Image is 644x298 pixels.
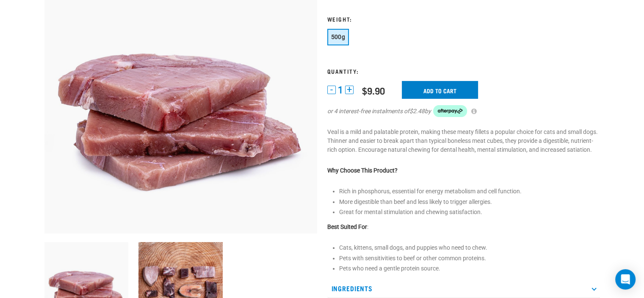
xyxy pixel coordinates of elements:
h3: Quantity: [327,68,600,74]
li: Pets with sensitivities to beef or other common proteins. [339,254,600,263]
button: 500g [327,29,349,45]
span: $2.48 [409,107,425,116]
h3: Weight: [327,16,600,22]
strong: Best Suited For [327,223,367,230]
span: 1 [338,86,343,95]
div: $9.90 [362,85,385,96]
img: Afterpay [433,105,467,117]
strong: Why Choose This Product? [327,167,398,174]
li: Cats, kittens, small dogs, and puppies who need to chew. [339,243,600,252]
span: 500g [331,33,345,40]
li: More digestible than beef and less likely to trigger allergies. [339,198,600,206]
p: : [327,223,600,231]
button: + [345,86,354,94]
div: or 4 interest-free instalments of by [327,105,600,117]
li: Rich in phosphorus, essential for energy metabolism and cell function. [339,187,600,196]
div: Open Intercom Messenger [615,269,636,290]
input: Add to cart [402,81,478,99]
p: Ingredients [327,279,600,298]
button: - [327,86,336,94]
li: Great for mental stimulation and chewing satisfaction. [339,208,600,217]
li: Pets who need a gentle protein source. [339,264,600,273]
p: Veal is a mild and palatable protein, making these meaty fillets a popular choice for cats and sm... [327,128,600,154]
